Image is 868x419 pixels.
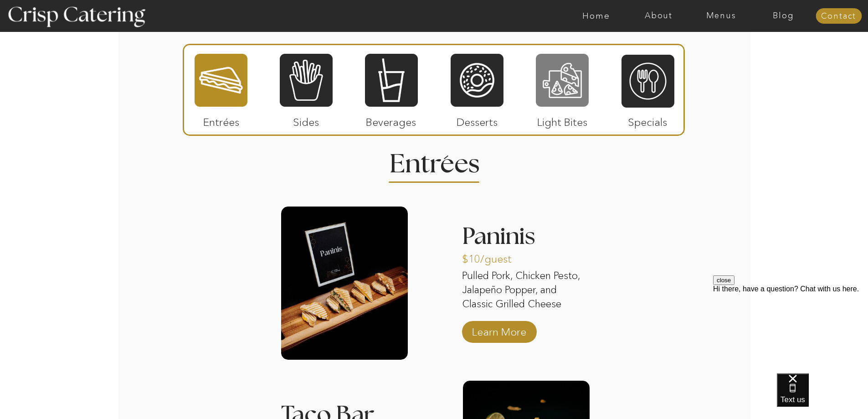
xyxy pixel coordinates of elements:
[469,316,529,343] a: Learn More
[565,11,627,21] a: Home
[627,11,690,21] a: About
[816,12,862,21] a: Contact
[462,243,523,270] p: $10/guest
[462,225,589,254] h3: Paninis
[690,11,752,21] a: Menus
[617,107,678,133] p: Specials
[713,275,868,385] iframe: podium webchat widget prompt
[462,269,589,313] p: Pulled Pork, Chicken Pesto, Jalapeño Popper, and Classic Grilled Cheese
[281,403,408,414] h3: Taco Bar
[191,107,252,133] p: Entrées
[532,107,593,133] p: Light Bites
[752,11,815,21] a: Blog
[361,107,421,133] p: Beverages
[390,151,479,169] h2: Entrees
[777,373,868,419] iframe: podium webchat widget bubble
[276,107,336,133] p: Sides
[447,107,508,133] p: Desserts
